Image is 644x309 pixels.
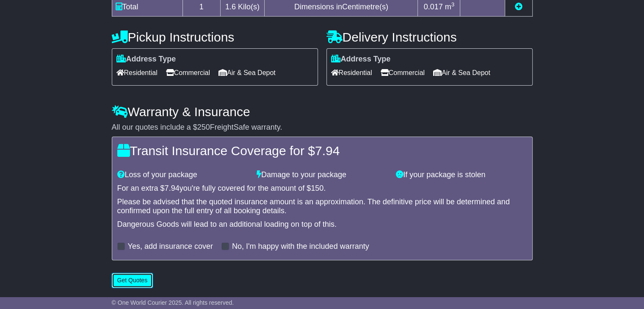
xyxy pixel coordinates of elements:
h4: Warranty & Insurance [112,105,533,119]
span: 1.6 [225,3,236,11]
div: If your package is stolen [392,170,531,180]
span: Commercial [381,66,425,79]
span: 0.017 [424,3,443,11]
span: Air & Sea Depot [218,66,276,79]
span: 150 [311,184,323,192]
div: For an extra $ you're fully covered for the amount of $ . [117,184,527,193]
h4: Delivery Instructions [326,30,533,44]
button: Get Quotes [112,273,153,288]
div: All our quotes include a $ FreightSafe warranty. [112,123,533,132]
a: Add new item [515,3,522,11]
h4: Transit Insurance Coverage for $ [117,144,527,158]
span: Commercial [166,66,210,79]
label: Address Type [116,55,176,64]
label: Yes, add insurance cover [128,242,213,251]
div: Please be advised that the quoted insurance amount is an approximation. The definitive price will... [117,198,527,216]
span: Residential [116,66,158,79]
sup: 3 [451,1,455,8]
span: 7.94 [165,184,180,192]
span: 250 [197,123,210,131]
label: Address Type [331,55,391,64]
div: Damage to your package [252,170,392,180]
div: Loss of your package [113,170,252,180]
label: No, I'm happy with the included warranty [232,242,369,251]
span: m [445,3,455,11]
h4: Pickup Instructions [112,30,318,44]
div: Dangerous Goods will lead to an additional loading on top of this. [117,220,527,229]
span: © One World Courier 2025. All rights reserved. [112,299,234,306]
span: 7.94 [315,144,340,158]
span: Air & Sea Depot [433,66,490,79]
span: Residential [331,66,372,79]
